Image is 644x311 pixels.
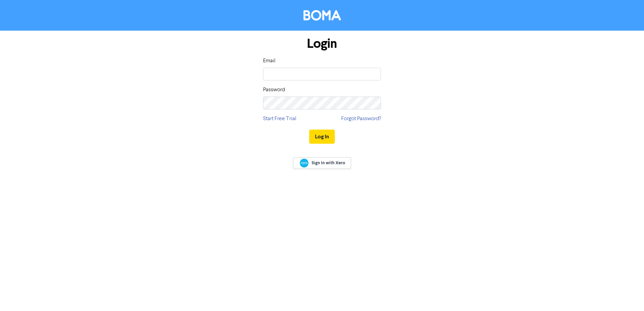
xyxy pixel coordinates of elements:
[309,130,335,144] button: Log In
[293,157,351,169] a: Sign In with Xero
[263,115,296,123] a: Start Free Trial
[263,57,276,65] label: Email
[300,159,309,168] img: Xero logo
[263,86,285,94] label: Password
[263,36,381,51] h1: Login
[341,115,381,123] a: Forgot Password?
[303,10,341,21] img: BOMA Logo
[312,160,345,166] span: Sign In with Xero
